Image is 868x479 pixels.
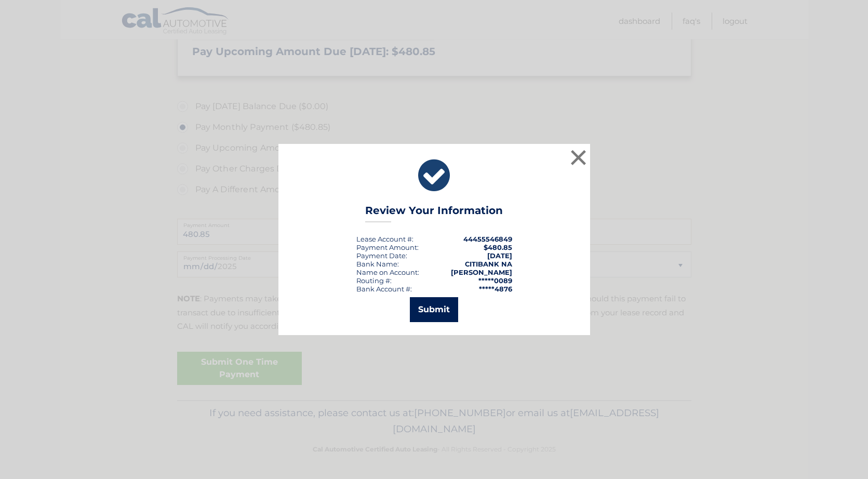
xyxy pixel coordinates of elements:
strong: [PERSON_NAME] [451,268,512,276]
div: Payment Amount: [356,243,419,251]
div: Bank Account #: [356,285,412,293]
div: : [356,251,407,260]
div: Name on Account: [356,268,419,276]
div: Routing #: [356,276,392,285]
span: [DATE] [487,251,512,260]
button: × [568,147,589,168]
button: Submit [410,297,458,322]
strong: CITIBANK NA [465,260,512,268]
div: Bank Name: [356,260,399,268]
span: $480.85 [484,243,512,251]
h3: Review Your Information [365,204,503,222]
strong: 44455546849 [463,235,512,243]
div: Lease Account #: [356,235,413,243]
span: Payment Date [356,251,406,260]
